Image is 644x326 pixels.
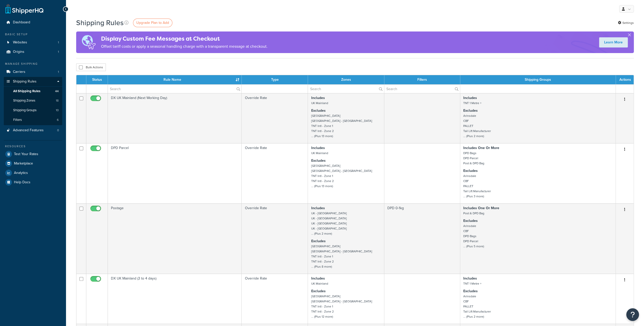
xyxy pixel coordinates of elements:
li: Shipping Groups [4,106,62,115]
li: Advanced Features [4,126,62,135]
span: Analytics [14,171,28,175]
th: Actions [616,75,634,84]
span: Shipping Zones [13,99,35,103]
div: Basic Setup [4,32,62,37]
span: Carriers [13,70,25,74]
small: [GEOGRAPHIC_DATA] [GEOGRAPHIC_DATA] - [GEOGRAPHIC_DATA] TNT Intl - Zone 1 TNT Intl - Zone 2 ... (... [311,244,372,269]
strong: Excludes [311,238,325,244]
span: 10 [56,108,59,112]
span: Shipping Groups [13,108,37,112]
li: All Shipping Rules [4,87,62,96]
th: Zones [308,75,384,84]
span: Origins [13,50,24,54]
td: DPD Parcel [108,143,242,203]
td: Override Rate [242,203,308,274]
td: Override Rate [242,143,308,203]
input: Search [384,85,460,93]
small: DPD Bags DPD Parcel Post & DPD Bag [463,151,484,166]
th: Status [86,75,108,84]
strong: Includes [311,95,325,101]
span: 44 [55,89,59,93]
small: [GEOGRAPHIC_DATA] [GEOGRAPHIC_DATA] - [GEOGRAPHIC_DATA] TNT Intl - Zone 1 TNT Intl - Zone 2 ... (... [311,294,372,319]
th: Type [242,75,308,84]
th: Filters [384,75,460,84]
a: Settings [618,19,634,26]
small: Arinsdale CBF DPD Bags DPD Parcel ... (Plus 5 more) [463,224,484,249]
span: Dashboard [13,20,30,25]
small: UK Mainland [311,101,328,105]
li: Filters [4,115,62,125]
strong: Excludes [311,108,325,113]
span: 1 [58,70,59,74]
span: Help Docs [14,180,30,185]
a: Analytics [4,168,62,177]
small: Arinsdale CBF PALLET Tail Lift Manufacturer ... (Plus 3 more) [463,174,491,199]
li: Help Docs [4,178,62,187]
a: Websites 1 [4,38,62,47]
small: [GEOGRAPHIC_DATA] [GEOGRAPHIC_DATA] - [GEOGRAPHIC_DATA] TNT Intl - Zone 1 TNT Intl - Zone 2 ... (... [311,113,372,138]
small: Arinsdale CBF PALLET Tail Lift Manufacturer ... (Plus 2 more) [463,113,491,138]
a: Carriers 1 [4,67,62,77]
li: Origins [4,47,62,57]
div: Manage Shipping [4,62,62,66]
a: Learn More [599,37,628,47]
input: Search [308,85,384,93]
small: TNT 1 Metre + [463,281,482,286]
small: UK Mainland [311,151,328,155]
span: Test Your Rates [14,152,38,156]
li: Websites [4,38,62,47]
a: Advanced Features 0 [4,126,62,135]
a: Marketplace [4,159,62,168]
small: [GEOGRAPHIC_DATA] [GEOGRAPHIC_DATA] - [GEOGRAPHIC_DATA] TNT Intl - Zone 1 TNT Intl - Zone 2 ... (... [311,164,372,188]
span: All Shipping Rules [13,89,40,93]
a: Dashboard [4,18,62,27]
strong: Excludes [463,218,478,223]
a: All Shipping Rules 44 [4,87,62,96]
td: DPD 0-1kg [384,203,460,274]
small: TNT 1 Metre + [463,101,482,105]
strong: Includes One Or More [463,145,499,151]
strong: Includes [311,276,325,281]
h4: Display Custom Fee Messages at Checkout [101,35,268,43]
li: Shipping Rules [4,77,62,125]
td: DX UK Mainland (3 to 4 days) [108,274,242,324]
span: Upgrade Plan to Add [136,20,169,25]
th: Shipping Groups [460,75,616,84]
a: Shipping Zones 18 [4,96,62,105]
strong: Excludes [311,288,325,294]
a: Test Your Rates [4,150,62,159]
small: UK - [GEOGRAPHIC_DATA] UK - [GEOGRAPHIC_DATA] UK - [GEOGRAPHIC_DATA] UK - [GEOGRAPHIC_DATA] ... (... [311,211,346,236]
strong: Includes [311,205,325,211]
th: Rule Name : activate to sort column ascending [108,75,242,84]
span: Advanced Features [13,128,44,133]
small: Post & DPD Bag [463,211,484,216]
span: Shipping Rules [13,79,37,84]
img: duties-banner-06bc72dcb5fe05cb3f9472aba00be2ae8eb53ab6f0d8bb03d382ba314ac3c341.png [76,31,101,53]
span: 1 [58,50,59,54]
small: UK Mainland [311,281,328,286]
a: Upgrade Plan to Add [133,19,172,27]
a: Shipping Groups 10 [4,106,62,115]
h1: Shipping Rules [76,18,124,28]
input: Search [108,85,241,93]
p: Offset tariff costs or apply a seasonal handling charge with a transparent message at checkout. [101,43,268,50]
td: DX UK Mainland (Next Working Day) [108,93,242,143]
strong: Includes One Or More [463,205,499,211]
td: Override Rate [242,93,308,143]
strong: Excludes [463,108,478,113]
button: Open Resource Center [626,308,639,321]
span: 6 [57,118,59,122]
span: Websites [13,40,27,45]
span: 0 [57,128,59,133]
span: Filters [13,118,22,122]
strong: Excludes [311,158,325,163]
a: Shipping Rules [4,77,62,86]
strong: Includes [463,95,477,101]
div: Resources [4,144,62,149]
a: Origins 1 [4,47,62,57]
strong: Includes [311,145,325,151]
a: Filters 6 [4,115,62,125]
